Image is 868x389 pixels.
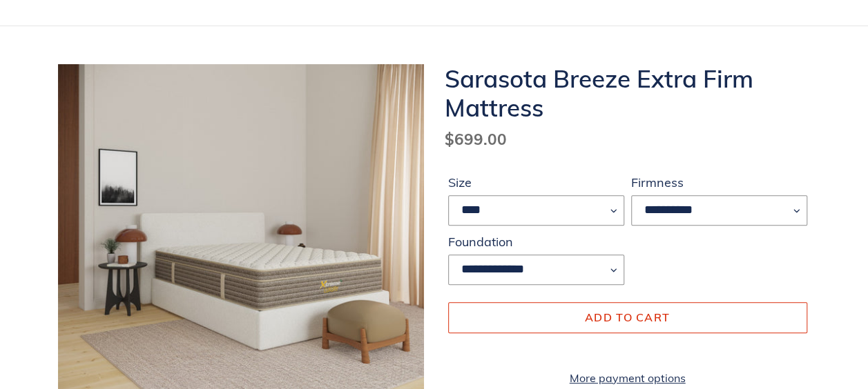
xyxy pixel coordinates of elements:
[448,173,624,192] label: Size
[448,232,624,251] label: Foundation
[631,173,807,192] label: Firmness
[448,370,807,386] a: More payment options
[445,129,507,149] span: $699.00
[448,302,807,332] button: Add to cart
[445,64,811,122] h1: Sarasota Breeze Extra Firm Mattress
[585,310,670,324] span: Add to cart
